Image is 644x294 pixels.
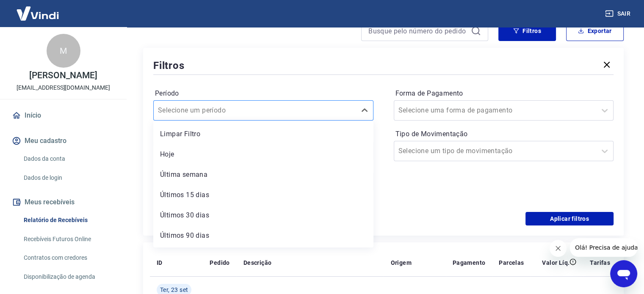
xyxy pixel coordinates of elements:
span: Ter, 23 set [160,286,188,294]
a: Início [10,106,116,125]
span: Olá! Precisa de ajuda? [5,6,71,13]
a: Contratos com credores [20,249,116,267]
div: Últimos 30 dias [153,207,373,224]
p: Tarifas [590,258,610,267]
p: Pagamento [453,258,486,267]
a: Recebíveis Futuros Online [20,231,116,248]
div: Última semana [153,166,373,183]
p: Origem [390,258,411,267]
iframe: Mensagem da empresa [570,238,637,257]
a: Dados de login [20,169,116,187]
a: Dados da conta [20,150,116,168]
iframe: Fechar mensagem [550,240,567,257]
h5: Filtros [153,59,185,72]
button: Aplicar filtros [525,212,614,225]
iframe: Botão para abrir a janela de mensagens [610,260,637,287]
a: Relatório de Recebíveis [20,212,116,229]
a: Disponibilização de agenda [20,268,116,286]
button: Filtros [498,21,556,41]
div: Últimos 90 dias [153,227,373,244]
label: Forma de Pagamento [395,88,612,99]
p: ID [157,258,163,267]
div: Limpar Filtro [153,126,373,143]
button: Meu cadastro [10,132,116,150]
p: [EMAIL_ADDRESS][DOMAIN_NAME] [17,83,110,92]
div: Hoje [153,146,373,163]
input: Busque pelo número do pedido [368,25,467,37]
div: Últimos 15 dias [153,187,373,203]
button: Sair [603,6,634,22]
div: M [47,34,80,68]
label: Período [155,88,372,99]
p: Parcelas [499,258,524,267]
p: Descrição [243,258,272,267]
p: Pedido [210,258,229,267]
img: Vindi [10,0,65,26]
p: [PERSON_NAME] [29,71,97,80]
button: Exportar [566,21,624,41]
p: Valor Líq. [542,258,569,267]
button: Meus recebíveis [10,193,116,212]
label: Tipo de Movimentação [395,129,612,139]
